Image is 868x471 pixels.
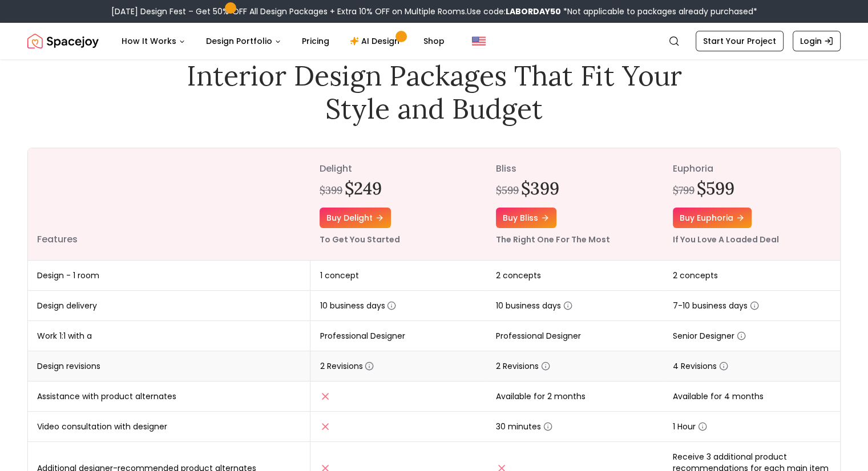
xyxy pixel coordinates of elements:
[496,234,610,245] small: The Right One For The Most
[112,30,454,52] nav: Main
[561,6,757,17] span: *Not applicable to packages already purchased*
[320,234,400,245] small: To Get You Started
[28,412,310,442] td: Video consultation with designer
[506,6,561,17] b: LABORDAY50
[414,30,454,52] a: Shop
[320,300,396,311] span: 10 business days
[793,31,841,51] a: Login
[487,381,663,412] td: Available for 2 months
[28,261,310,291] td: Design - 1 room
[496,182,519,198] div: $599
[28,321,310,351] td: Work 1:1 with a
[27,30,99,52] img: Spacejoy Logo
[341,30,412,52] a: AI Design
[28,291,310,321] td: Design delivery
[111,6,757,17] div: [DATE] Design Fest – Get 50% OFF All Design Packages + Extra 10% OFF on Multiple Rooms.
[521,178,559,198] h2: $399
[673,330,746,342] span: Senior Designer
[496,208,556,228] a: Buy bliss
[673,162,831,176] p: euphoria
[28,381,310,412] td: Assistance with product alternates
[467,6,561,17] span: Use code:
[320,330,405,342] span: Professional Designer
[496,360,550,372] span: 2 Revisions
[112,30,195,52] button: How It Works
[673,234,779,245] small: If You Love A Loaded Deal
[472,34,486,48] img: United States
[197,30,290,52] button: Design Portfolio
[28,148,310,261] th: Features
[345,178,382,198] h2: $249
[28,351,310,381] td: Design revisions
[673,300,759,311] span: 7-10 business days
[179,59,690,125] h1: Interior Design Packages That Fit Your Style and Budget
[293,30,338,52] a: Pricing
[673,208,752,228] a: Buy euphoria
[496,330,581,342] span: Professional Designer
[27,30,99,52] a: Spacejoy
[496,270,541,281] span: 2 concepts
[496,421,552,432] span: 30 minutes
[320,162,478,176] p: delight
[320,270,358,281] span: 1 concept
[664,381,840,412] td: Available for 4 months
[496,162,654,176] p: bliss
[697,178,734,198] h2: $599
[673,182,695,198] div: $799
[320,208,391,228] a: Buy delight
[673,270,718,281] span: 2 concepts
[27,23,841,59] nav: Global
[696,31,784,51] a: Start Your Project
[320,182,342,198] div: $399
[673,360,728,372] span: 4 Revisions
[673,421,707,432] span: 1 Hour
[320,360,374,372] span: 2 Revisions
[496,300,572,311] span: 10 business days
